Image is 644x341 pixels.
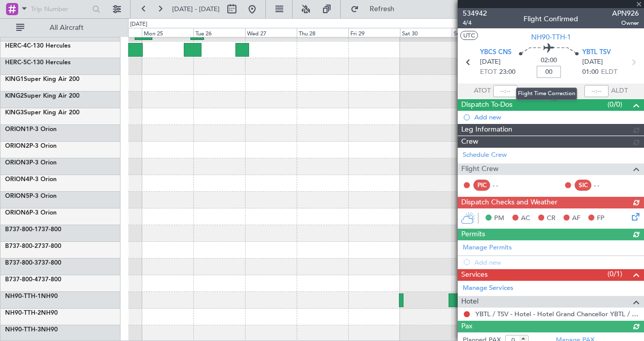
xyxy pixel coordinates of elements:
span: ATOT [474,86,491,96]
span: APN926 [612,8,639,19]
span: B737-800-4 [5,277,38,283]
a: ORION3P-3 Orion [5,160,57,166]
span: (0/1) [608,269,622,279]
span: 01:00 [582,67,598,77]
a: ORION4P-3 Orion [5,177,57,183]
span: 4/4 [463,19,487,27]
span: [DATE] - [DATE] [172,5,220,14]
span: Refresh [361,6,404,13]
button: All Aircraft [11,20,110,36]
span: NH90-TTH-2 [5,310,41,316]
span: [DATE] [480,57,501,67]
a: KING1Super King Air 200 [5,76,79,82]
div: Sat 30 [400,28,452,37]
span: [DATE] [582,57,603,67]
span: NH90-TTH-1 [531,32,571,42]
div: Sun 31 [452,28,503,37]
a: ORION6P-3 Orion [5,210,57,216]
button: Refresh [346,1,407,17]
a: B737-800-2737-800 [5,243,61,249]
span: ORION1 [5,126,29,133]
span: 534942 [463,8,487,19]
div: Flight Confirmed [524,14,578,24]
span: Hotel [461,296,478,308]
a: Manage Services [463,283,513,293]
a: B737-800-4737-800 [5,277,61,283]
a: ORION5P-3 Orion [5,193,57,199]
span: KING2 [5,93,24,99]
div: Add new [474,113,639,121]
span: ETOT [480,67,497,77]
span: Owner [612,19,639,27]
span: Services [461,269,488,281]
span: 23:00 [499,67,515,77]
span: ELDT [601,67,617,77]
span: B737-800-3 [5,260,38,266]
a: ORION1P-3 Orion [5,126,57,133]
span: ORION4 [5,177,29,183]
div: Flight Time Correction [516,88,577,100]
span: HERC-5 [5,60,27,66]
span: ORION6 [5,210,29,216]
div: Mon 25 [142,28,193,37]
span: NH90-TTH-1 [5,293,41,300]
span: YBTL TSV [582,48,611,58]
a: B737-800-1737-800 [5,227,61,233]
a: HERC-4C-130 Hercules [5,43,70,49]
a: ORION2P-3 Orion [5,143,57,149]
div: Tue 26 [193,28,245,37]
a: B737-800-3737-800 [5,260,61,266]
span: B737-800-1 [5,227,38,233]
span: HERC-4 [5,43,27,49]
span: YBCS CNS [480,48,511,58]
span: ORION5 [5,193,29,199]
span: Dispatch To-Dos [461,99,512,111]
span: All Aircraft [26,24,107,31]
div: Wed 27 [245,28,297,37]
div: [DATE] [130,20,147,29]
span: B737-800-2 [5,243,38,249]
span: 02:00 [541,56,557,66]
div: Thu 28 [297,28,348,37]
a: KING2Super King Air 200 [5,93,79,99]
input: Trip Number [31,2,89,17]
span: ALDT [611,86,628,96]
a: HERC-5C-130 Hercules [5,60,70,66]
span: (0/0) [608,99,622,110]
span: KING1 [5,76,24,82]
button: UTC [460,31,478,40]
span: KING3 [5,110,24,116]
a: YBTL / TSV - Hotel - Hotel Grand Chancellor YBTL / TSV [475,310,639,318]
a: NH90-TTH-2NH90 [5,310,58,316]
div: Fri 29 [348,28,400,37]
a: NH90-TTH-3NH90 [5,327,58,333]
span: NH90-TTH-3 [5,327,41,333]
span: ORION3 [5,160,29,166]
a: KING3Super King Air 200 [5,110,79,116]
a: NH90-TTH-1NH90 [5,293,58,300]
span: ORION2 [5,143,29,149]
